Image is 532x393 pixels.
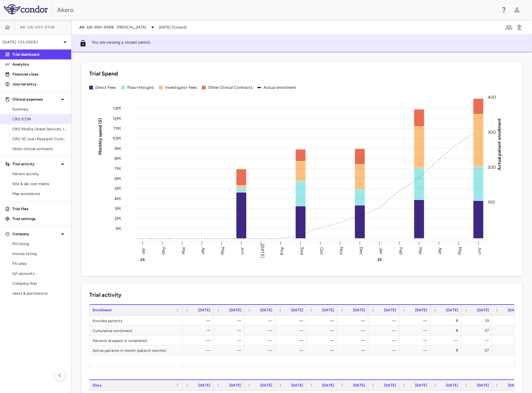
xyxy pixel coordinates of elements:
[508,383,520,387] span: [DATE]
[374,326,396,335] div: —
[250,326,272,335] div: —
[98,118,103,155] tspan: Monthly spend ($)
[117,24,146,30] span: [MEDICAL_DATA]
[95,85,116,90] div: Direct Fees
[12,81,66,87] p: Journal entry
[250,345,272,355] div: —
[229,383,241,387] span: [DATE]
[446,308,458,312] span: [DATE]
[322,308,334,312] span: [DATE]
[260,383,272,387] span: [DATE]
[488,130,496,135] tspan: 300
[343,326,365,335] div: —
[488,95,496,100] tspan: 400
[92,40,151,47] p: You are viewing a closed period.
[114,196,121,201] tspan: 4M
[12,271,66,276] span: G/l accounts
[140,257,145,262] text: 24
[446,383,458,387] span: [DATE]
[198,383,210,387] span: [DATE]
[281,316,303,326] div: —
[467,316,489,326] div: 19
[220,247,225,255] text: May
[159,24,187,30] span: [DATE] (Closed)
[115,216,121,221] tspan: 2M
[93,308,112,312] span: Enrollment
[260,244,265,258] text: [DATE]
[377,257,382,262] text: 25
[291,383,303,387] span: [DATE]
[113,126,121,131] tspan: 11M
[12,261,66,266] span: FX rates
[89,316,182,325] div: Enrolled patients
[374,335,396,345] div: —
[467,326,489,335] div: 27
[20,25,55,30] span: AK-US-001-0106
[219,345,241,355] div: —
[12,241,66,247] span: PO listing
[57,5,496,15] div: Akero
[229,308,241,312] span: [DATE]
[438,247,443,254] text: Apr
[240,247,245,254] text: Jun
[201,247,206,254] text: Apr
[188,345,210,355] div: —
[378,247,384,254] text: Jan
[343,316,365,326] div: —
[12,231,59,237] p: Company
[115,186,121,191] tspan: 5M
[312,326,334,335] div: —
[281,335,303,345] div: —
[12,136,66,142] span: CRO SC Liver Research Consortium LLC
[281,345,303,355] div: —
[188,335,210,345] div: —
[208,85,252,90] div: Other Clinical Contracts
[12,291,66,296] span: Users & permissions
[384,308,396,312] span: [DATE]
[12,146,66,152] span: Other clinical contracts
[115,206,121,211] tspan: 3M
[12,71,66,77] p: Financial close
[488,165,496,170] tspan: 200
[339,247,344,255] text: Nov
[219,335,241,345] div: —
[12,52,66,57] p: Trial dashboard
[477,247,482,254] text: Jun
[219,316,241,326] div: —
[418,247,423,254] text: Mar
[115,176,121,181] tspan: 6M
[12,116,66,122] span: CRO ICON
[264,85,296,90] div: Actual enrollment
[181,247,186,254] text: Mar
[12,281,66,286] span: Company files
[343,335,365,345] div: —
[467,335,489,345] div: —
[322,383,334,387] span: [DATE]
[353,383,365,387] span: [DATE]
[374,316,396,326] div: —
[374,345,396,355] div: —
[498,326,520,335] div: 42
[359,247,364,255] text: Dec
[467,345,489,355] div: 27
[12,216,66,222] p: Trial settings
[436,345,458,355] div: 8
[113,116,121,121] tspan: 12M
[477,383,489,387] span: [DATE]
[89,70,118,78] h6: Trial Spend
[12,191,66,196] span: Map procedures
[161,247,166,254] text: Feb
[405,335,427,345] div: —
[250,335,272,345] div: —
[4,4,48,14] img: logo-full-BYUhSk78.svg
[89,345,182,355] div: Active patients in month (patient months)
[112,136,121,141] tspan: 10M
[477,308,489,312] span: [DATE]
[415,383,427,387] span: [DATE]
[219,326,241,335] div: —
[405,316,427,326] div: —
[319,247,324,254] text: Oct
[114,156,121,161] tspan: 8M
[188,326,210,335] div: —
[12,171,66,177] span: Patient activity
